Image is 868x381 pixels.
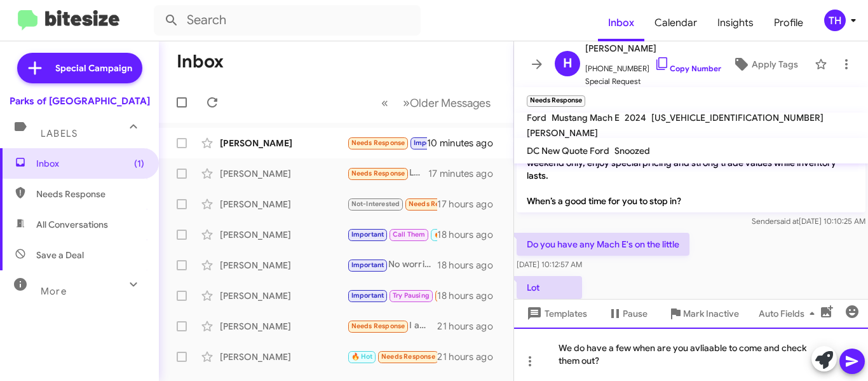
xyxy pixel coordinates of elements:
[36,218,108,231] span: All Conversations
[347,319,437,333] div: I am not. I asked for a price on a build via the ford web site and got an absurd price with extra...
[654,64,721,73] a: Copy Number
[527,95,585,107] small: Needs Response
[598,4,644,41] a: Inbox
[527,127,598,139] span: [PERSON_NAME]
[776,216,799,226] span: said at
[220,198,347,211] div: [PERSON_NAME]
[527,145,609,156] span: DC New Quote Ford
[437,198,503,211] div: 17 hours ago
[36,157,144,170] span: Inbox
[524,302,587,325] span: Templates
[721,53,808,76] button: Apply Tags
[563,53,573,74] span: H
[374,90,396,116] button: Previous
[409,200,463,208] span: Needs Response
[177,52,224,72] h1: Inbox
[403,95,410,111] span: »
[393,291,430,300] span: Try Pausing
[623,302,648,325] span: Pause
[220,350,347,363] div: [PERSON_NAME]
[764,4,813,41] a: Profile
[749,302,830,325] button: Auto Fields
[585,41,721,56] span: [PERSON_NAME]
[427,137,503,149] div: 10 minutes ago
[428,167,503,180] div: 17 minutes ago
[351,139,405,147] span: Needs Response
[434,230,456,239] span: 🔥 Hot
[437,228,503,241] div: 18 hours ago
[752,216,865,226] span: Sender [DATE] 10:10:25 AM
[347,349,437,364] div: I don't have any availability until at least [DATE]. But I have challenged credit and I don't hav...
[351,261,384,269] span: Important
[41,128,78,139] span: Labels
[813,10,854,31] button: TH
[517,126,865,212] p: Hi [PERSON_NAME]! With the new year approaching fast, we’re making CRAZY deals at [GEOGRAPHIC_DAT...
[351,291,384,300] span: Important
[393,230,426,239] span: Call Them
[220,137,347,149] div: [PERSON_NAME]
[517,233,689,256] p: Do you have any Mach E's on the little
[414,139,447,147] span: Important
[437,259,503,272] div: 18 hours ago
[395,90,498,116] button: Next
[347,166,428,181] div: Lot
[347,227,437,242] div: Hey, Kaity! Let me check!
[683,302,739,325] span: Mark Inactive
[36,188,144,200] span: Needs Response
[347,197,437,211] div: And it's financed
[824,10,846,31] div: TH
[41,286,67,297] span: More
[644,4,707,41] a: Calendar
[527,112,546,123] span: Ford
[437,320,503,333] div: 21 hours ago
[759,302,820,325] span: Auto Fields
[154,5,421,36] input: Search
[410,96,491,110] span: Older Messages
[351,200,400,208] span: Not-Interested
[597,302,658,325] button: Pause
[347,288,437,303] div: Hi [PERSON_NAME]....thanks for reaching out. I would need to see the deal before I came in so may...
[220,320,347,333] div: [PERSON_NAME]
[220,289,347,302] div: [PERSON_NAME]
[517,276,582,299] p: Lot
[351,230,384,239] span: Important
[585,56,721,75] span: [PHONE_NUMBER]
[552,112,620,123] span: Mustang Mach E
[374,90,498,116] nav: Page navigation example
[134,157,144,170] span: (1)
[220,228,347,241] div: [PERSON_NAME]
[220,259,347,272] div: [PERSON_NAME]
[707,4,764,41] a: Insights
[347,258,437,272] div: No worries! Here's what we have in stock: [URL][DOMAIN_NAME]
[585,75,721,88] span: Special Request
[658,302,749,325] button: Mark Inactive
[220,167,347,180] div: [PERSON_NAME]
[347,135,427,150] div: I just talked to you guys [DATE] and we couldnt agree to numbers. So i doubte the deals are that ...
[10,95,150,107] div: Parks of [GEOGRAPHIC_DATA]
[351,322,405,330] span: Needs Response
[381,352,435,361] span: Needs Response
[752,53,798,76] span: Apply Tags
[625,112,646,123] span: 2024
[437,350,503,363] div: 21 hours ago
[351,169,405,177] span: Needs Response
[514,328,868,381] div: We do have a few when are you avliaable to come and check them out?
[517,260,582,269] span: [DATE] 10:12:57 AM
[17,53,142,83] a: Special Campaign
[351,352,373,361] span: 🔥 Hot
[36,249,84,261] span: Save a Deal
[55,62,132,74] span: Special Campaign
[651,112,824,123] span: [US_VEHICLE_IDENTIFICATION_NUMBER]
[514,302,597,325] button: Templates
[614,145,650,156] span: Snoozed
[437,289,503,302] div: 18 hours ago
[381,95,388,111] span: «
